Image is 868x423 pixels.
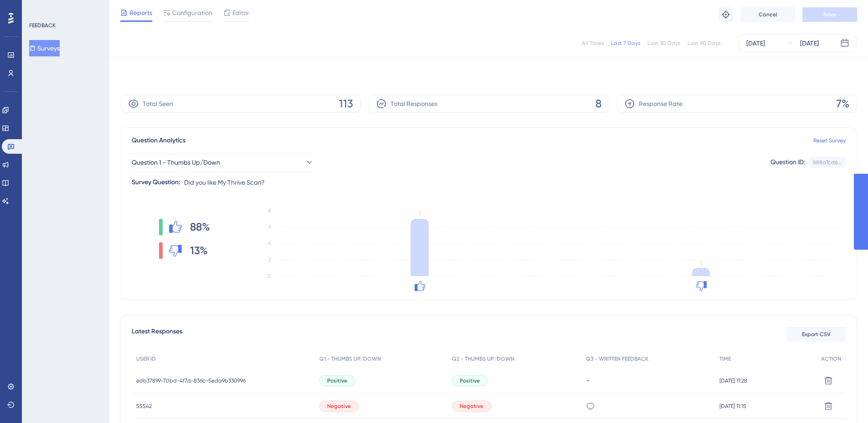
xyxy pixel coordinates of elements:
tspan: 8 [268,207,271,214]
span: [DATE] 11:28 [719,377,747,384]
span: Cancel [759,11,777,18]
span: 113 [339,96,353,111]
span: [DATE] 11:15 [719,403,746,410]
div: Survey Question: [132,177,180,188]
span: edb37899-70bd-4f7d-836c-5eda9b330996 [136,377,246,384]
div: All Times [582,40,604,47]
span: 88% [190,220,210,234]
span: Reports [129,7,152,18]
div: [DATE] [746,38,765,49]
button: Surveys [29,40,60,56]
button: Cancel [740,7,795,22]
div: Last 7 Days [611,40,640,47]
div: Last 30 Days [647,40,680,47]
div: 888a1cd6... [813,159,842,166]
span: 13% [190,243,208,258]
iframe: UserGuiding AI Assistant Launcher [830,387,857,414]
span: Total Responses [390,98,437,109]
div: Question ID: [770,156,805,168]
tspan: 2 [268,257,271,263]
tspan: 6 [268,224,271,230]
button: Question 1 - Thumbs Up/Down [132,153,314,171]
tspan: 4 [268,240,271,247]
div: - [586,376,711,385]
span: USER ID [136,355,156,363]
span: Response Rate [639,98,683,109]
span: Positive [460,377,480,384]
button: Export CSV [786,327,846,342]
span: Did you like My Thrive Scan? [184,177,265,188]
div: Last 90 Days [688,40,720,47]
div: [DATE] [800,38,819,49]
span: Negative [327,403,351,410]
span: Q2 - THUMBS UP/DOWN [452,355,514,363]
button: Save [802,7,857,22]
span: Q3 - WRITTEN FEEDBACK [586,355,648,363]
span: TIME [719,355,731,363]
div: FEEDBACK [29,22,56,29]
span: Question 1 - Thumbs Up/Down [132,157,220,168]
span: Configuration [172,7,212,18]
a: Reset Survey [813,137,846,144]
span: 8 [596,96,601,111]
tspan: 1 [700,259,702,267]
span: Question Analytics [132,135,185,146]
span: Negative [460,403,483,410]
span: 7% [836,96,849,111]
span: ACTION [821,355,841,363]
span: Editor [232,7,249,18]
span: Q1 - THUMBS UP/DOWN [319,355,381,363]
span: Save [823,11,836,18]
span: Positive [327,377,347,384]
span: Total Seen [143,98,173,109]
tspan: 7 [418,210,421,218]
span: Latest Responses [132,326,182,342]
tspan: 0 [267,273,271,279]
span: Export CSV [802,331,831,338]
span: 55542 [136,403,152,410]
